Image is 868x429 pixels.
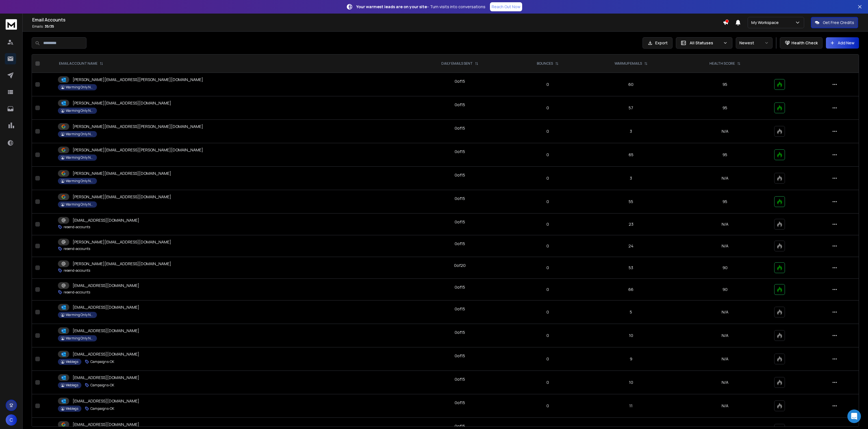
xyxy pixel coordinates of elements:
p: Emails : [32,24,723,29]
p: Weblegs [66,383,78,387]
p: Warming Only New Accounts [66,155,94,160]
p: HEALTH SCORE [709,61,735,66]
img: logo [6,19,17,30]
td: 23 [583,214,679,235]
td: 3 [583,167,679,190]
p: Warming Only New Accounts [66,132,94,136]
p: Warming Only New Accounts [66,108,94,113]
td: 9 [583,347,679,371]
div: 0 of 15 [455,172,465,178]
p: [PERSON_NAME][EMAIL_ADDRESS][PERSON_NAME][DOMAIN_NAME] [73,124,203,129]
p: [PERSON_NAME][EMAIL_ADDRESS][DOMAIN_NAME] [73,171,171,176]
td: 90 [679,279,771,300]
div: 0 of 15 [455,196,465,201]
p: [PERSON_NAME][EMAIL_ADDRESS][PERSON_NAME][DOMAIN_NAME] [73,77,203,82]
p: Get Free Credits [823,20,854,25]
td: 5 [583,300,679,324]
p: [EMAIL_ADDRESS][DOMAIN_NAME] [73,283,139,288]
p: 0 [516,265,580,271]
p: Warming Only New Accounts [66,202,94,207]
td: 95 [679,73,771,96]
p: [EMAIL_ADDRESS][DOMAIN_NAME] [73,328,139,334]
p: resend-accounts [64,290,90,295]
div: 0 of 20 [454,263,466,268]
p: 0 [516,403,580,409]
p: Warming Only New Accounts [66,336,94,341]
p: 0 [516,199,580,204]
p: 0 [516,287,580,292]
td: 53 [583,257,679,279]
h1: Email Accounts [32,16,723,23]
p: [EMAIL_ADDRESS][DOMAIN_NAME] [73,398,139,404]
p: Warming Only New Accounts [66,179,94,183]
p: [PERSON_NAME][EMAIL_ADDRESS][DOMAIN_NAME] [73,100,171,106]
td: 3 [583,120,679,143]
p: [EMAIL_ADDRESS][DOMAIN_NAME] [73,375,139,380]
p: N/A [682,309,767,315]
div: Open Intercom Messenger [847,410,861,423]
td: 57 [583,96,679,120]
p: BOUNCES [537,61,553,66]
p: 0 [516,82,580,87]
p: [EMAIL_ADDRESS][DOMAIN_NAME] [73,217,139,223]
p: [EMAIL_ADDRESS][DOMAIN_NAME] [73,422,139,427]
div: 0 of 15 [455,400,465,406]
td: 55 [583,190,679,214]
p: [PERSON_NAME][EMAIL_ADDRESS][DOMAIN_NAME] [73,239,171,245]
p: – Turn visits into conversations [356,4,485,10]
p: N/A [682,403,767,409]
td: 90 [679,257,771,279]
p: N/A [682,221,767,227]
p: N/A [682,380,767,385]
p: [EMAIL_ADDRESS][DOMAIN_NAME] [73,351,139,357]
td: 95 [679,190,771,214]
p: Campaigns-OK [90,383,114,387]
div: 0 of 15 [455,125,465,131]
td: 10 [583,324,679,347]
strong: Your warmest leads are on your site [356,4,427,9]
div: 0 of 15 [455,353,465,359]
div: 0 of 15 [455,149,465,154]
p: resend-accounts [64,268,90,273]
p: [PERSON_NAME][EMAIL_ADDRESS][PERSON_NAME][DOMAIN_NAME] [73,147,203,153]
button: Get Free Credits [811,17,858,28]
div: 0 of 15 [455,423,465,429]
p: Campaigns-OK [90,360,114,364]
div: 0 of 15 [455,284,465,290]
p: [EMAIL_ADDRESS][DOMAIN_NAME] [73,304,139,310]
p: Campaigns-OK [90,406,114,411]
p: 0 [516,356,580,362]
p: All Statuses [690,40,721,46]
div: 0 of 15 [455,306,465,312]
p: resend-accounts [64,225,90,229]
span: 35 / 35 [45,24,54,29]
p: WARMUP EMAILS [615,61,642,66]
p: Reach Out Now [492,4,520,10]
td: 60 [583,73,679,96]
a: Reach Out Now [490,2,522,11]
button: Health Check [780,37,823,49]
p: N/A [682,175,767,181]
p: N/A [682,333,767,338]
td: 95 [679,96,771,120]
td: 10 [583,371,679,394]
div: EMAIL ACCOUNT NAME [59,61,103,66]
p: DAILY EMAILS SENT [441,61,473,66]
div: 0 of 15 [455,219,465,225]
p: 0 [516,380,580,385]
td: 11 [583,394,679,418]
p: 0 [516,333,580,338]
button: C [6,414,17,426]
div: 0 of 15 [455,376,465,382]
p: N/A [682,129,767,134]
div: 0 of 15 [455,79,465,84]
p: Warming Only New Accounts [66,85,94,90]
p: N/A [682,243,767,249]
p: Warming Only New Accounts [66,313,94,317]
div: 0 of 15 [455,330,465,335]
p: Health Check [791,40,818,46]
div: 0 of 15 [455,241,465,247]
p: Weblegs [66,406,78,411]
